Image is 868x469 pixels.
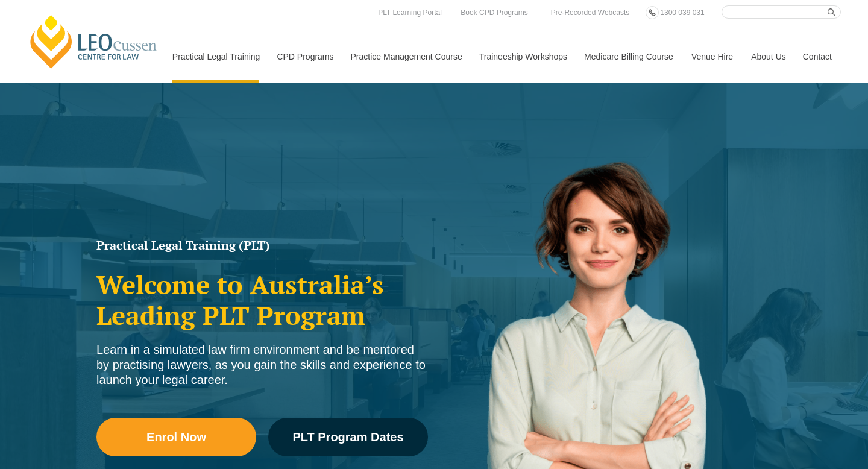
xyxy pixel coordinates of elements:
a: Practice Management Course [342,31,470,83]
a: PLT Program Dates [268,418,428,456]
span: 1300 039 031 [660,8,704,17]
a: PLT Learning Portal [375,6,445,19]
a: Medicare Billing Course [575,31,682,83]
a: Book CPD Programs [458,6,530,19]
a: Enrol Now [96,418,256,456]
iframe: LiveChat chat widget [787,388,838,439]
a: [PERSON_NAME] Centre for Law [27,13,160,70]
h2: Welcome to Australia’s Leading PLT Program [96,269,428,330]
a: Contact [794,31,841,83]
div: Learn in a simulated law firm environment and be mentored by practising lawyers, as you gain the ... [96,342,428,388]
a: CPD Programs [268,31,341,83]
a: Venue Hire [682,31,742,83]
a: Practical Legal Training [163,31,268,83]
a: 1300 039 031 [657,6,707,19]
a: Traineeship Workshops [470,31,575,83]
a: Pre-Recorded Webcasts [548,6,633,19]
a: About Us [742,31,794,83]
h1: Practical Legal Training (PLT) [96,239,428,251]
span: Enrol Now [146,431,206,443]
span: PLT Program Dates [292,431,403,443]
